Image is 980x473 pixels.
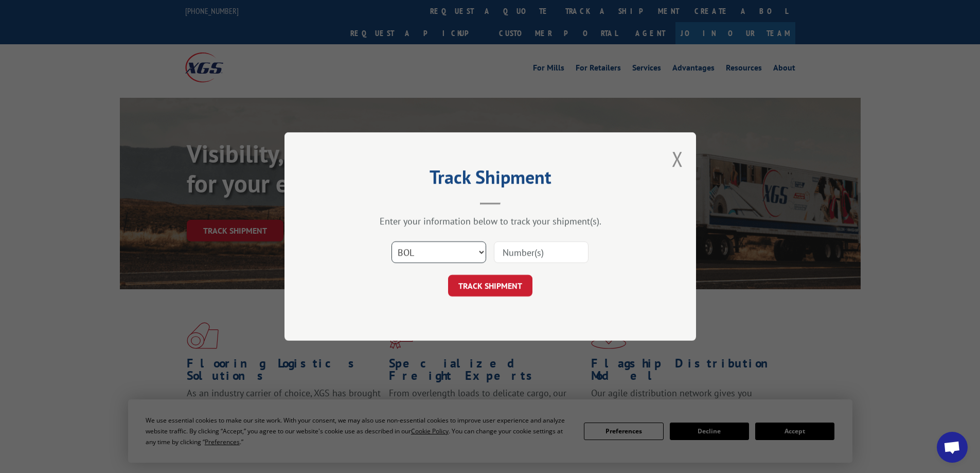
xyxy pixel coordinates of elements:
div: Enter your information below to track your shipment(s). [336,215,645,227]
input: Number(s) [494,241,589,263]
button: TRACK SHIPMENT [448,275,532,296]
h2: Track Shipment [336,170,645,189]
div: Open chat [937,432,968,463]
button: Close modal [672,145,683,172]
